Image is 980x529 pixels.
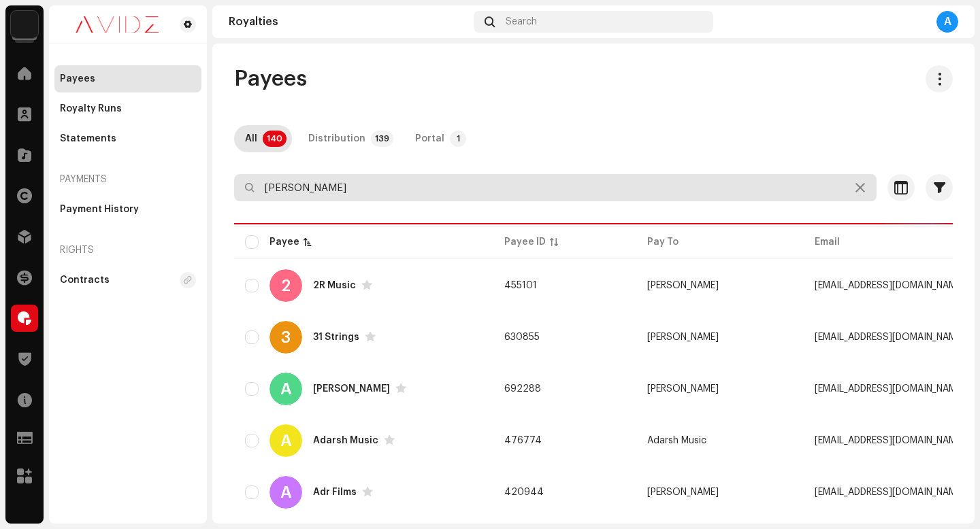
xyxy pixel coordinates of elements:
[504,436,542,445] span: 476774
[313,384,390,394] div: Aashnarayan Sharma
[504,488,544,497] span: 420944
[269,424,302,457] div: A
[504,281,537,290] span: 455101
[450,131,466,147] p-badge: 1
[269,476,302,509] div: A
[313,332,359,342] div: 31 Strings
[313,488,357,497] div: Adr Films
[647,281,719,290] span: Ramesh Kumar Mittal
[647,384,719,394] span: Aashnarayan Sharma
[815,332,964,342] span: 31strings@gmail.com
[504,384,541,394] span: 692288
[60,73,95,84] div: Payees
[269,373,302,405] div: A
[815,488,964,497] span: adrfilms1994@gmail.com
[506,16,537,27] span: Search
[54,65,201,92] re-m-nav-item: Payees
[54,95,201,122] re-m-nav-item: Royalty Runs
[815,436,964,445] span: nandkishorjp@gmail.com
[54,196,201,223] re-m-nav-item: Payment History
[815,384,964,394] span: aashnarayansharmavlogs@gmail.com
[415,125,444,152] div: Portal
[54,267,201,294] re-m-nav-item: Contracts
[60,16,174,33] img: 0c631eef-60b6-411a-a233-6856366a70de
[60,275,110,286] div: Contracts
[234,65,307,92] span: Payees
[229,16,468,27] div: Royalties
[54,125,201,152] re-m-nav-item: Statements
[60,133,116,144] div: Statements
[647,332,719,342] span: Shubham Gijwani
[54,163,201,196] re-a-nav-header: Payments
[647,488,719,497] span: Parveen Gupta
[308,125,365,152] div: Distribution
[313,436,378,445] div: Adarsh Music
[11,11,38,38] img: 10d72f0b-d06a-424f-aeaa-9c9f537e57b6
[60,204,139,215] div: Payment History
[936,11,958,33] div: A
[371,131,393,147] p-badge: 139
[647,436,706,445] span: Adarsh Music
[263,131,287,147] p-badge: 140
[60,103,122,114] div: Royalty Runs
[269,235,299,249] div: Payee
[269,269,302,302] div: 2
[269,321,302,354] div: 3
[504,235,546,249] div: Payee ID
[504,332,540,342] span: 630855
[234,174,877,201] input: Search
[815,281,964,290] span: ompako@gmail.com
[313,281,356,290] div: 2R Music
[245,125,257,152] div: All
[54,234,201,267] re-a-nav-header: Rights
